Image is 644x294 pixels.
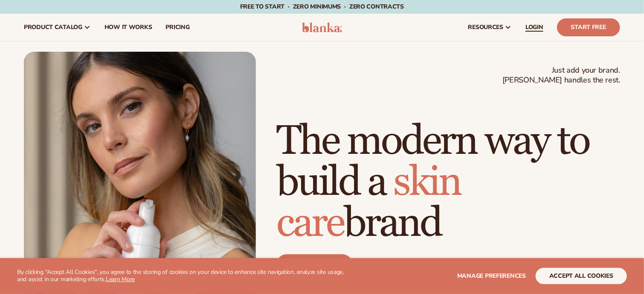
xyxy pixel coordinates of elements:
[106,275,135,283] a: Learn More
[468,24,503,31] span: resources
[98,14,159,41] a: How It Works
[240,3,404,11] span: Free to start · ZERO minimums · ZERO contracts
[165,24,189,31] span: pricing
[457,272,526,280] span: Manage preferences
[159,14,196,41] a: pricing
[525,24,543,31] span: LOGIN
[461,14,519,41] a: resources
[24,24,82,31] span: product catalog
[276,254,353,275] a: Start free
[104,24,152,31] span: How It Works
[557,18,620,36] a: Start Free
[276,121,620,244] h1: The modern way to build a brand
[276,157,461,248] span: skin care
[536,268,627,284] button: accept all cookies
[457,268,526,284] button: Manage preferences
[502,65,620,85] span: Just add your brand. [PERSON_NAME] handles the rest.
[17,14,98,41] a: product catalog
[519,14,550,41] a: LOGIN
[17,269,349,283] p: By clicking "Accept All Cookies", you agree to the storing of cookies on your device to enhance s...
[302,22,342,32] img: logo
